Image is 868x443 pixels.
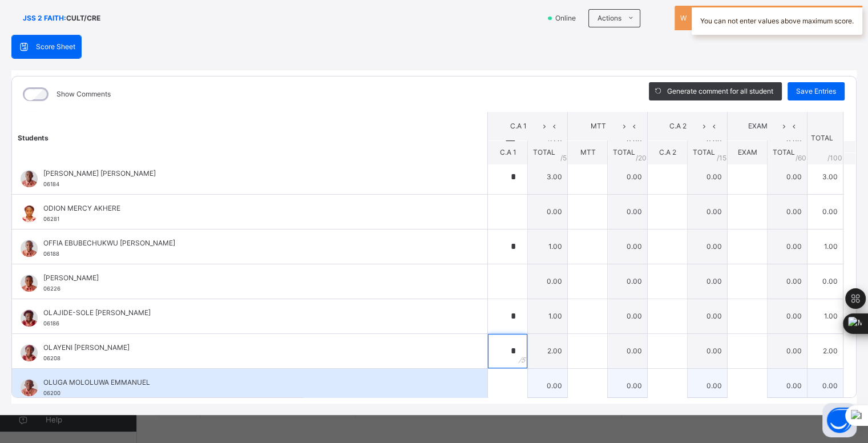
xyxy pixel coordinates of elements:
td: 0.00 [528,194,568,229]
span: 06281 [43,216,59,222]
td: 0.00 [768,299,808,333]
td: 0.00 [808,194,843,229]
span: / 15 [716,153,726,163]
span: Actions [597,13,621,23]
img: 06208.png [21,344,38,361]
span: TOTAL [613,148,635,157]
span: ODION MERCY AKHERE [43,203,462,214]
td: 0.00 [688,368,728,403]
span: / 5 [560,153,566,163]
span: MTT [576,122,619,132]
span: C.A 2 [656,122,699,132]
button: Open asap [822,403,857,437]
span: [PERSON_NAME] [43,273,462,283]
span: 06226 [43,285,60,292]
span: EXAM [736,122,779,132]
td: 0.00 [608,299,648,333]
div: You can not enter values above maximum score. [692,6,862,35]
td: 1.00 [528,299,568,333]
td: 3.00 [528,159,568,194]
span: 06208 [43,355,60,361]
span: MTT [580,148,595,157]
img: 06186.png [21,309,38,327]
img: 06226.png [21,275,38,292]
td: 0.00 [688,194,728,229]
td: 0.00 [768,159,808,194]
td: 0.00 [768,368,808,403]
span: [PERSON_NAME] [PERSON_NAME] [43,168,462,179]
td: 1.00 [528,229,568,264]
td: 0.00 [688,264,728,299]
td: 0.00 [608,159,648,194]
span: 06188 [43,251,59,257]
td: 0.00 [768,333,808,368]
td: 0.00 [688,299,728,333]
td: 0.00 [608,264,648,299]
span: Score Sheet [36,42,75,52]
span: TOTAL [693,148,715,157]
td: 2.00 [528,333,568,368]
span: C.A 1 [496,122,539,132]
span: Online [554,13,583,23]
td: 0.00 [608,368,648,403]
td: 0.00 [768,264,808,299]
span: OLAJIDE-SOLE [PERSON_NAME] [43,308,462,318]
td: 0.00 [768,194,808,229]
span: 06184 [43,181,59,187]
td: 1.00 [808,299,843,333]
span: Students [18,134,49,142]
td: 0.00 [528,264,568,299]
td: 1.00 [808,229,843,264]
span: EXAM [738,148,757,157]
td: 0.00 [808,368,843,403]
img: 06184.png [21,170,38,187]
img: 06200.png [21,379,38,396]
span: TOTAL [533,148,555,157]
span: Save Entries [796,86,836,96]
td: 0.00 [688,229,728,264]
span: CULT/CRE [66,13,100,23]
img: 06281.png [21,205,38,222]
label: Show Comments [56,89,111,99]
img: 06188.png [21,240,38,257]
span: OFFIA EBUBECHUKWU [PERSON_NAME] [43,238,462,248]
td: 0.00 [608,194,648,229]
td: 0.00 [688,333,728,368]
td: 0.00 [808,264,843,299]
td: 3.00 [808,159,843,194]
span: / 20 [635,153,646,163]
span: /100 [827,153,842,163]
span: C.A 1 [499,148,516,157]
span: / 60 [795,153,806,163]
span: OLAYENI [PERSON_NAME] [43,343,462,353]
span: C.A 2 [659,148,676,157]
td: 2.00 [808,333,843,368]
td: 0.00 [608,333,648,368]
span: OLUGA MOLOLUWA EMMANUEL [43,377,462,388]
span: TOTAL [773,148,795,157]
span: 06186 [43,320,59,327]
th: TOTAL [808,112,843,165]
span: JSS 2 FAITH : [23,13,66,23]
td: 0.00 [528,368,568,403]
span: Generate comment for all student [667,86,773,96]
td: 0.00 [608,229,648,264]
span: 06200 [43,390,60,396]
td: 0.00 [768,229,808,264]
td: 0.00 [688,159,728,194]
